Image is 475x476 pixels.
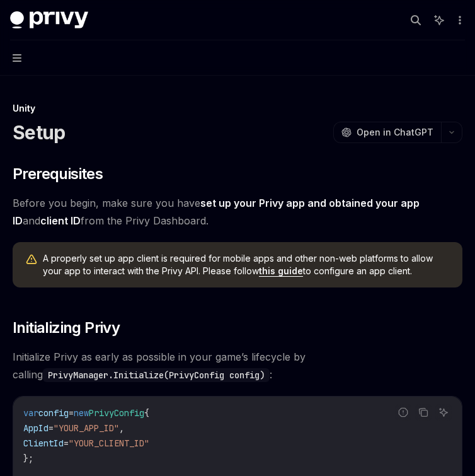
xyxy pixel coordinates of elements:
[357,126,433,139] span: Open in ChatGPT
[69,438,149,449] span: "YOUR_CLIENT_ID"
[23,453,33,464] span: };
[13,197,420,228] a: set up your Privy app and obtained your app ID
[43,252,450,277] span: A properly set up app client is required for mobile apps and other non-web platforms to allow you...
[333,122,441,143] button: Open in ChatGPT
[89,407,144,419] span: PrivyConfig
[395,404,411,421] button: Report incorrect code
[144,407,149,419] span: {
[435,404,452,421] button: Ask AI
[13,164,103,184] span: Prerequisites
[13,194,462,229] span: Before you begin, make sure you have and from the Privy Dashboard.
[10,11,88,29] img: dark logo
[452,11,465,29] button: More actions
[43,368,270,382] code: PrivyManager.Initialize(PrivyConfig config)
[69,407,74,419] span: =
[119,422,124,434] span: ,
[23,407,38,419] span: var
[23,422,49,434] span: AppId
[13,348,462,383] span: Initialize Privy as early as possible in your game’s lifecycle by calling :
[54,422,119,434] span: "YOUR_APP_ID"
[25,253,38,266] svg: Warning
[13,102,462,115] div: Unity
[74,407,89,419] span: new
[64,438,69,449] span: =
[13,121,65,144] h1: Setup
[415,404,432,421] button: Copy the contents from the code block
[40,214,81,228] a: client ID
[13,318,120,338] span: Initializing Privy
[49,422,54,434] span: =
[38,407,69,419] span: config
[23,438,64,449] span: ClientId
[259,265,303,277] a: this guide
